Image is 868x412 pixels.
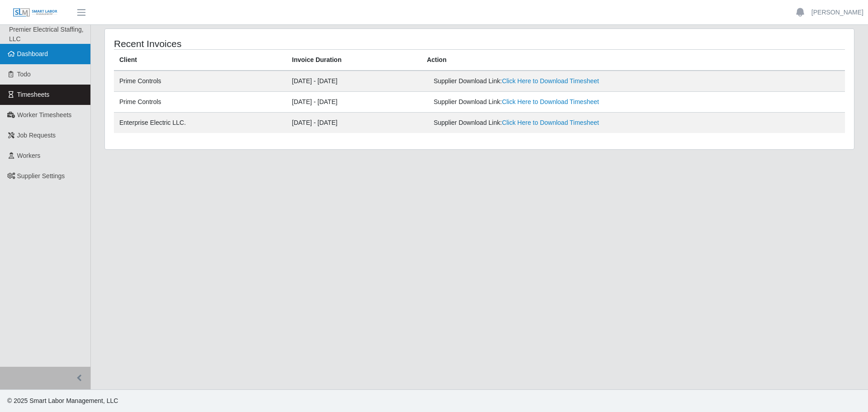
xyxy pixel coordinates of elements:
span: Dashboard [17,50,48,57]
a: Click Here to Download Timesheet [502,77,599,85]
span: Supplier Settings [17,172,65,180]
td: [DATE] - [DATE] [287,113,421,133]
h4: Recent Invoices [114,38,410,49]
td: [DATE] - [DATE] [287,92,421,113]
span: Worker Timesheets [17,111,71,118]
td: Prime Controls [114,92,287,113]
span: Premier Electrical Staffing, LLC [9,26,84,43]
span: Todo [17,71,31,78]
span: © 2025 Smart Labor Management, LLC [7,397,118,404]
span: Timesheets [17,91,50,98]
span: Job Requests [17,132,56,139]
img: SLM Logo [13,8,58,18]
td: Enterprise Electric LLC. [114,113,287,133]
a: Click Here to Download Timesheet [502,119,599,126]
th: Client [114,50,287,71]
td: [DATE] - [DATE] [287,71,421,92]
a: Click Here to Download Timesheet [502,98,599,105]
a: [PERSON_NAME] [811,8,863,17]
td: Prime Controls [114,71,287,92]
div: Supplier Download Link: [434,76,695,86]
th: Action [421,50,845,71]
div: Supplier Download Link: [434,118,695,128]
th: Invoice Duration [287,50,421,71]
div: Supplier Download Link: [434,97,695,107]
span: Workers [17,152,41,159]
